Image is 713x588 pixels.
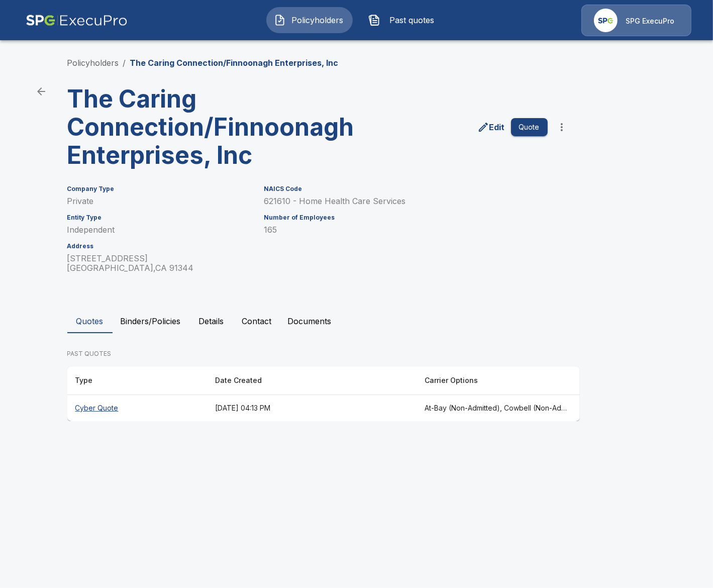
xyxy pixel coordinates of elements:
h6: Company Type [67,185,252,192]
th: Carrier Options [417,366,580,395]
button: Details [189,309,234,333]
p: Edit [489,121,505,133]
button: Binders/Policies [113,309,189,333]
button: more [552,117,572,137]
th: At-Bay (Non-Admitted), Cowbell (Non-Admitted), Cowbell (Admitted), Corvus Cyber (Non-Admitted), T... [417,395,580,422]
img: Policyholders Icon [274,14,286,26]
th: Type [67,366,207,395]
button: Past quotes IconPast quotes [361,7,447,33]
p: 621610 - Home Health Care Services [264,197,548,206]
button: Quote [511,118,548,137]
p: 165 [264,225,548,235]
img: Agency Icon [594,9,618,32]
a: back [31,81,51,102]
p: Private [67,197,252,206]
a: edit [475,119,507,135]
a: Agency IconSPG ExecuPro [581,5,691,36]
p: PAST QUOTES [67,349,580,358]
span: Policyholders [290,14,345,26]
h3: The Caring Connection/Finnoonagh Enterprises, Inc [67,85,316,169]
th: Cyber Quote [67,395,207,422]
p: SPG ExecuPro [626,16,674,26]
span: Past quotes [384,14,440,26]
button: Documents [280,309,340,333]
nav: breadcrumb [67,57,339,69]
button: Quotes [67,309,113,333]
button: Contact [234,309,280,333]
p: [STREET_ADDRESS] [GEOGRAPHIC_DATA] , CA 91344 [67,254,252,273]
button: Policyholders IconPolicyholders [266,7,353,33]
li: / [123,57,126,69]
img: Past quotes Icon [368,14,380,26]
h6: Address [67,243,252,250]
img: AA Logo [26,5,128,36]
p: Independent [67,225,252,235]
h6: NAICS Code [264,185,548,192]
h6: Number of Employees [264,214,548,221]
div: policyholder tabs [67,309,646,333]
p: The Caring Connection/Finnoonagh Enterprises, Inc [130,57,339,69]
a: Policyholders [67,58,119,68]
th: Date Created [207,366,417,395]
table: responsive table [67,366,580,421]
h6: Entity Type [67,214,252,221]
th: [DATE] 04:13 PM [207,395,417,422]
